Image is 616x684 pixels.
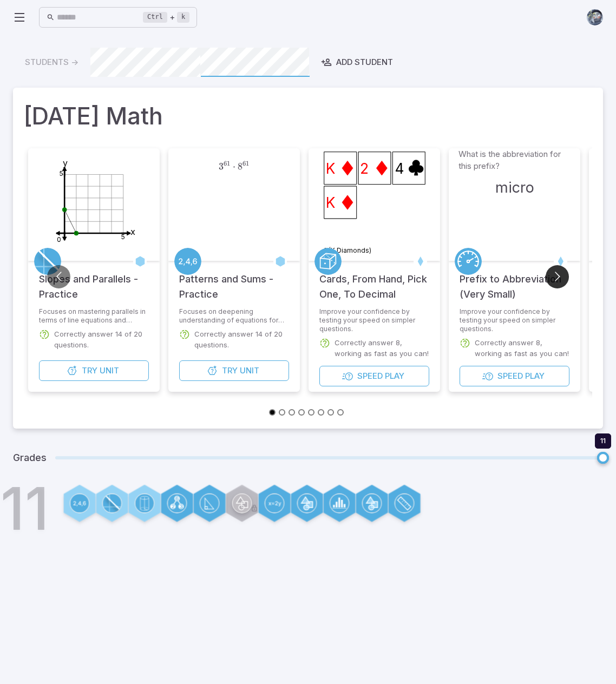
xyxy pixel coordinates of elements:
[360,160,369,177] text: 2
[34,248,61,275] a: Slope/Linear Equations
[460,366,569,386] button: SpeedPlay
[335,338,429,359] p: Correctly answer 8, working as fast as you can!
[54,329,149,351] p: Correctly answer 14 of 20 questions.
[385,370,404,382] span: Play
[319,272,429,302] h5: Cards, From Hand, Pick One, To Decimal
[357,370,383,382] span: Speed
[495,176,534,198] h3: micro
[143,11,189,24] div: +
[233,161,235,172] span: ⋅
[394,160,404,177] text: 4
[177,12,189,23] kbd: k
[174,248,201,275] a: Patterning
[179,360,289,381] button: TryUnit
[39,360,149,381] button: TryUnit
[337,409,344,416] button: Go to slide 8
[318,409,324,416] button: Go to slide 6
[121,233,125,241] text: 5
[222,365,238,377] span: Try
[319,366,429,386] button: SpeedPlay
[319,307,429,333] p: Improve your confidence by testing your speed on simpler questions.
[314,248,342,275] a: Probability
[298,409,305,416] button: Go to slide 4
[308,409,314,416] button: Go to slide 5
[289,409,295,416] button: Go to slide 3
[130,226,135,237] text: x
[243,160,249,167] span: 61
[279,409,285,416] button: Go to slide 2
[179,307,289,325] p: Focuses on deepening understanding of equations for number patterns, sums of sequential integers,...
[179,272,289,302] h5: Patterns and Sums - Practice
[13,450,47,465] h5: Grades
[24,98,592,133] h1: [DATE] Math
[475,338,569,359] p: Correctly answer 8, working as fast as you can!
[460,272,569,302] h5: Prefix to Abbreviation (Very Small)
[238,161,243,172] span: 8
[143,12,167,23] kbd: Ctrl
[62,157,67,168] text: y
[326,194,335,211] text: K
[269,409,276,416] button: Go to slide 1
[57,235,61,244] text: 0
[587,9,603,25] img: andrew.jpg
[327,409,334,416] button: Go to slide 7
[224,160,230,167] span: 61
[219,161,224,172] span: 3
[497,370,523,382] span: Speed
[82,365,97,377] span: Try
[100,365,119,377] span: Unit
[460,307,569,333] p: Improve your confidence by testing your speed on simpler questions.
[324,246,371,254] text: P(K Diamonds)
[47,265,70,288] button: Go to previous slide
[525,370,545,382] span: Play
[326,160,335,177] text: K
[194,329,289,351] p: Correctly answer 14 of 20 questions.
[458,148,571,172] p: What is the abbreviation for this prefix?
[39,307,149,325] p: Focuses on mastering parallels in terms of line equations and graphs.
[321,56,393,68] div: Add Student
[240,365,259,377] span: Unit
[455,248,482,275] a: Speed/Distance/Time
[39,272,149,302] h5: Slopes and Parallels - Practice
[1,479,49,538] h1: 11
[60,169,63,177] text: 5
[600,436,606,445] span: 11
[546,265,569,288] button: Go to next slide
